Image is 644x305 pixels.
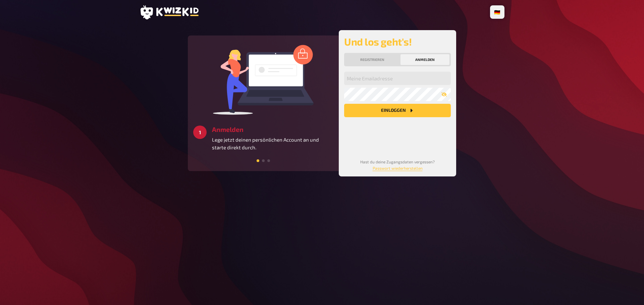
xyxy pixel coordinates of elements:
button: Registrieren [345,54,399,65]
button: Anmelden [400,54,449,65]
button: Einloggen [344,104,451,117]
li: 🇩🇪 [491,7,503,17]
input: Meine Emailadresse [344,72,451,85]
h2: Und los geht's! [344,35,451,48]
p: Lege jetzt deinen persönlichen Account an und starte direkt durch. [212,136,333,151]
small: Hast du deine Zugangsdaten vergessen? [360,159,435,170]
img: log in [213,45,314,115]
h3: Anmelden [212,126,333,133]
a: Passwort wiederherstellen [373,166,423,170]
div: 1 [193,126,207,139]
